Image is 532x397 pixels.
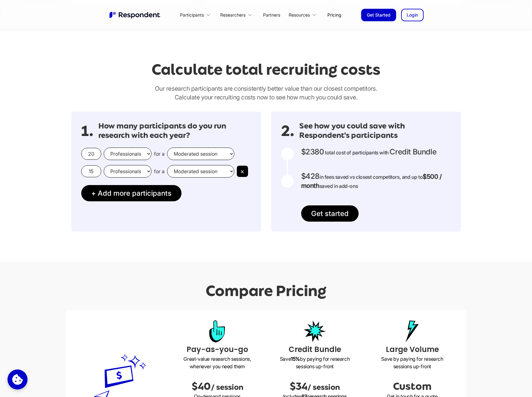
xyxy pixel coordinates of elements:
[180,12,204,18] div: Participants
[109,11,162,19] img: Untitled UI logotext
[301,173,442,189] strong: $500 / month
[301,172,320,181] span: $428
[237,166,248,177] button: ×
[177,8,216,22] div: Participants
[390,147,436,156] span: Credit Bundle
[369,355,456,370] p: Save by paying for research sessions up-front
[91,189,96,197] span: +
[191,381,211,392] span: $40
[393,381,431,392] span: Custom
[322,8,346,22] a: Pricing
[301,205,359,222] a: Get started
[291,356,300,362] strong: 15%
[175,93,358,101] span: Calculate your recruiting costs now to see how much you could save.
[285,8,322,22] div: Resources
[109,11,162,19] a: home
[81,185,181,201] button: + Add more participants
[289,12,310,18] div: Resources
[174,355,261,370] p: Great-value research sessions, whenever you need them
[271,344,359,355] h3: Credit Bundle
[401,9,424,21] a: Login
[258,8,285,22] a: Partners
[301,172,451,190] p: in fees saved vs closest competitors, and up to saved in add-ons
[325,149,389,156] span: total cost of participants with
[152,61,380,78] h2: Calculate total recruiting costs
[211,383,243,392] span: / session
[290,381,307,392] span: $34
[271,355,359,370] p: Save by paying for research sessions up-front
[154,168,165,174] span: for a
[299,122,451,140] h3: See how you could save with Respondent's participants
[281,128,294,134] span: 2.
[361,9,396,21] a: Get Started
[301,147,324,156] span: $2380
[216,8,258,22] div: Researchers
[174,344,261,355] h3: Pay-as-you-go
[206,282,326,299] h2: Compare Pricing
[98,189,172,197] span: Add more participants
[81,128,93,134] span: 1.
[98,122,251,140] h3: How many participants do you run research with each year?
[154,151,165,157] span: for a
[369,344,456,355] h3: Large Volume
[71,84,461,102] p: Our research participants are consistently better value than our closest competitors.
[220,12,246,18] div: Researchers
[307,383,340,392] span: / session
